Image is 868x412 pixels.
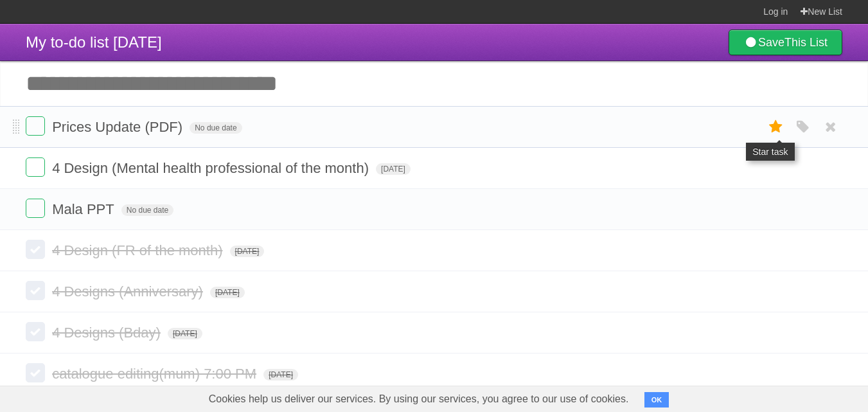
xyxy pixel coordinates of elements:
[376,163,411,175] span: [DATE]
[26,281,45,300] label: Done
[26,157,45,177] label: Done
[784,36,828,49] b: This List
[52,160,372,176] span: 4 Design (Mental health professional of the month)
[26,363,45,382] label: Done
[196,386,642,412] span: Cookies help us deliver our services. By using our services, you agree to our use of cookies.
[52,325,164,341] span: 4 Designs (Bday)
[52,366,260,382] span: catalogue editing(mum) 7:00 PM
[230,246,265,257] span: [DATE]
[26,116,45,136] label: Done
[26,199,45,218] label: Done
[121,204,173,216] span: No due date
[52,201,118,217] span: Mala PPT
[210,287,245,298] span: [DATE]
[26,322,45,341] label: Done
[644,392,669,408] button: OK
[729,30,842,55] a: SaveThis List
[26,240,45,259] label: Done
[52,242,226,258] span: 4 Design (FR of the month)
[764,116,788,138] label: Star task
[52,283,206,300] span: 4 Designs (Anniversary)
[168,328,202,339] span: [DATE]
[190,122,242,134] span: No due date
[26,33,162,51] span: My to-do list [DATE]
[52,119,186,135] span: Prices Update (PDF)
[263,369,298,381] span: [DATE]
